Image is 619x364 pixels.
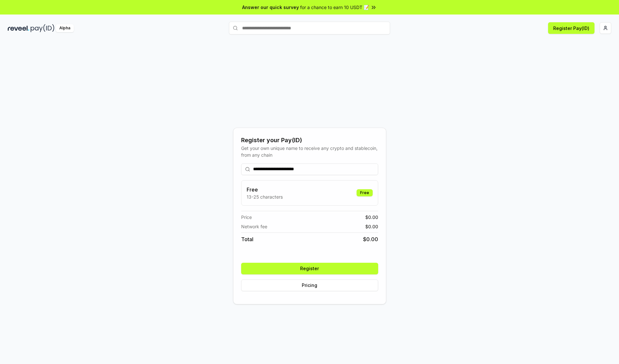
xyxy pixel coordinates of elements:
[365,223,378,230] span: $ 0.00
[241,145,378,158] div: Get your own unique name to receive any crypto and stablecoin, from any chain
[247,186,283,193] h3: Free
[300,4,369,11] span: for a chance to earn 10 USDT 📝
[357,189,373,196] div: Free
[31,24,54,32] img: pay_id
[241,136,378,145] div: Register your Pay(ID)
[242,4,299,11] span: Answer our quick survey
[241,223,267,230] span: Network fee
[365,214,378,221] span: $ 0.00
[56,24,74,32] div: Alpha
[363,235,378,243] span: $ 0.00
[241,263,378,274] button: Register
[247,193,283,200] p: 13-25 characters
[241,280,378,291] button: Pricing
[241,214,252,221] span: Price
[8,24,29,32] img: reveel_dark
[241,235,253,243] span: Total
[548,22,594,34] button: Register Pay(ID)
